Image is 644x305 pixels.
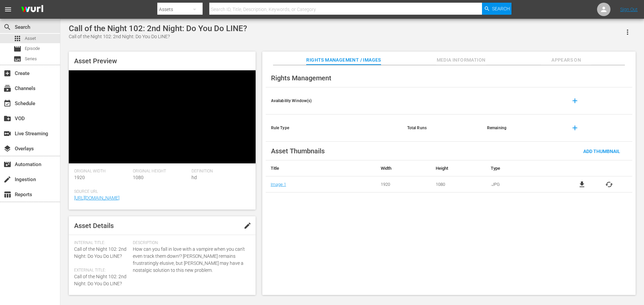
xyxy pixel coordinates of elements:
[13,45,21,53] span: Episode
[482,3,512,15] button: Search
[436,56,486,64] span: Media Information
[3,69,11,77] span: Create
[571,97,579,105] span: add
[239,218,256,234] button: edit
[244,222,252,230] span: edit
[74,240,129,246] span: Internal Title:
[192,175,197,180] span: hd
[133,175,144,180] span: 1080
[271,147,325,155] span: Asset Thumbnails
[74,169,129,174] span: Original Width
[271,74,331,82] span: Rights Management
[3,145,11,153] span: Overlays
[69,33,247,40] div: Call of the Night 102: 2nd Night: Do You Do LINE?
[3,130,11,138] span: Live Streaming
[266,160,376,176] th: Title
[571,124,579,132] span: add
[271,182,286,187] a: Image 1
[266,87,402,115] th: Availability Window(s)
[133,169,188,174] span: Original Height
[25,56,37,62] span: Series
[3,175,11,183] span: Ingestion
[3,23,11,31] span: Search
[74,57,117,65] span: Asset Preview
[578,149,626,154] span: Add Thumbnail
[4,5,12,13] span: menu
[492,3,510,15] span: Search
[192,169,247,174] span: Definition
[74,189,247,195] span: Source Url
[16,2,48,17] img: ans4CAIJ8jUAAAAAAAAAAAAAAAAAAAAAAAAgQb4GAAAAAAAAAAAAAAAAAAAAAAAAJMjXAAAAAAAAAAAAAAAAAAAAAAAAgAT5G...
[25,45,40,52] span: Episode
[69,24,247,33] div: Call of the Night 102: 2nd Night: Do You Do LINE?
[486,176,559,193] td: .JPG
[74,274,126,286] span: Call of the Night 102: 2nd Night: Do You Do LINE?
[133,240,247,246] span: Description:
[74,222,114,230] span: Asset Details
[133,246,247,274] span: How can you fall in love with a vampire when you can't even track them down!? [PERSON_NAME] remai...
[620,7,638,12] a: Sign Out
[541,56,591,64] span: Appears On
[74,195,119,201] a: [URL][DOMAIN_NAME]
[306,56,381,64] span: Rights Management / Images
[13,55,21,63] span: Series
[3,84,11,92] span: Channels
[605,180,613,188] button: cached
[74,175,85,180] span: 1920
[578,145,626,157] button: Add Thumbnail
[431,160,486,176] th: Height
[74,246,126,259] span: Call of the Night 102: 2nd Night: Do You Do LINE?
[13,34,21,43] span: Asset
[567,120,583,136] button: add
[74,268,129,273] span: External Title:
[25,35,36,42] span: Asset
[431,176,486,193] td: 1080
[3,115,11,123] span: VOD
[482,115,561,142] th: Remaining
[3,160,11,168] span: Automation
[3,99,11,107] span: Schedule
[486,160,559,176] th: Type
[3,190,11,199] span: Reports
[376,160,431,176] th: Width
[567,93,583,109] button: add
[578,180,586,188] a: file_download
[266,115,402,142] th: Rule Type
[402,115,482,142] th: Total Runs
[376,176,431,193] td: 1920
